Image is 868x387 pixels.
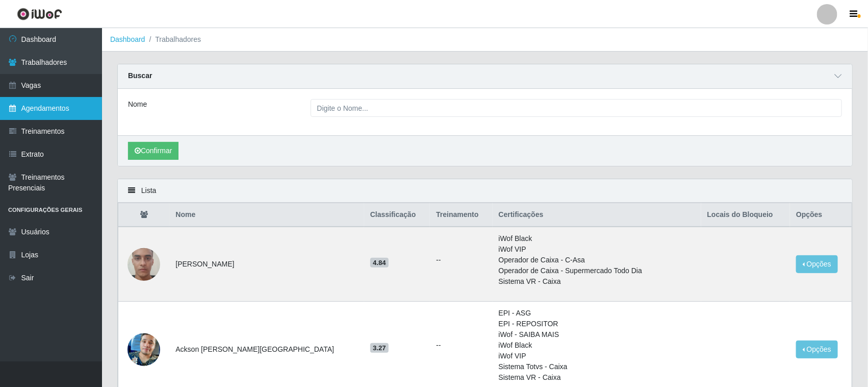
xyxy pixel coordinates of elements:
ul: -- [436,340,486,351]
li: iWof VIP [499,351,695,361]
li: iWof - SAIBA MAIS [499,329,695,340]
span: 3.27 [370,343,389,353]
ul: -- [436,255,486,265]
label: Nome [128,99,147,110]
li: Sistema VR - Caixa [499,372,695,383]
nav: breadcrumb [102,28,868,52]
li: iWof Black [499,340,695,351]
th: Opções [790,203,852,227]
th: Locais do Bloqueio [701,203,790,227]
img: 1745957511046.jpeg [127,321,160,379]
button: Opções [796,255,838,273]
a: Dashboard [110,35,145,43]
th: Treinamento [430,203,492,227]
li: iWof Black [499,233,695,244]
li: EPI - ASG [499,308,695,319]
span: 4.84 [370,258,389,268]
strong: Buscar [128,71,152,80]
li: Sistema Totvs - Caixa [499,361,695,372]
th: Classificação [364,203,430,227]
td: [PERSON_NAME] [169,227,364,302]
div: Lista [118,179,852,203]
li: Trabalhadores [145,34,201,45]
img: CoreUI Logo [17,8,62,20]
li: Sistema VR - Caixa [499,276,695,287]
li: Operador de Caixa - Supermercado Todo Dia [499,265,695,276]
li: Operador de Caixa - C-Asa [499,255,695,265]
img: 1737053662969.jpeg [127,235,160,294]
button: Opções [796,341,838,358]
input: Digite o Nome... [311,99,843,117]
li: iWof VIP [499,244,695,255]
button: Confirmar [128,142,178,160]
th: Nome [169,203,364,227]
th: Certificações [493,203,701,227]
li: EPI - REPOSITOR [499,319,695,329]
